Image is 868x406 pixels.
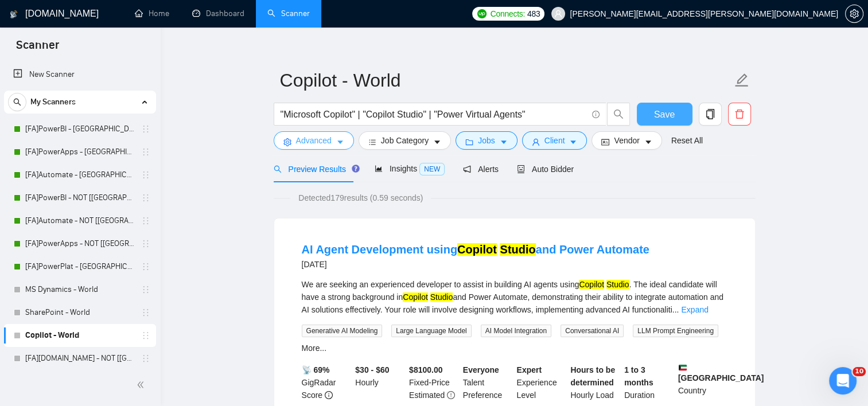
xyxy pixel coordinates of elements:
[141,216,150,225] span: holder
[614,134,639,147] span: Vendor
[13,63,147,86] a: New Scanner
[463,365,499,374] b: Everyone
[280,66,732,95] input: Scanner name...
[141,262,150,271] span: holder
[419,163,445,175] span: NEW
[517,365,542,374] b: Expert
[192,9,244,18] a: dashboardDashboard
[679,364,687,372] img: 🇰🇼
[678,364,764,382] b: [GEOGRAPHIC_DATA]
[141,239,150,248] span: holder
[478,134,495,147] span: Jobs
[579,280,604,289] mark: Copilot
[355,365,389,374] b: $30 - $60
[676,364,730,401] div: Country
[9,98,26,106] span: search
[7,37,68,61] span: Scanner
[290,192,431,204] span: Detected 179 results (0.59 seconds)
[141,193,150,202] span: holder
[845,9,863,18] a: setting
[601,138,609,146] span: idcard
[644,138,652,146] span: caret-down
[570,365,615,387] b: Hours to be determined
[517,165,574,174] span: Auto Bidder
[500,138,508,146] span: caret-down
[381,134,429,147] span: Job Category
[829,367,857,395] iframe: Intercom live chat
[569,138,577,146] span: caret-down
[274,131,354,150] button: settingAdvancedcaret-down
[302,365,330,374] b: 📡 69%
[407,364,461,401] div: Fixed-Price
[624,365,653,387] b: 1 to 3 months
[607,103,630,126] button: search
[353,364,407,401] div: Hourly
[274,165,356,174] span: Preview Results
[517,165,525,173] span: robot
[25,232,134,255] a: [FA]PowerApps - NOT [[GEOGRAPHIC_DATA], CAN, [GEOGRAPHIC_DATA]]
[8,93,26,111] button: search
[267,9,310,18] a: searchScanner
[728,103,751,126] button: delete
[681,305,708,314] a: Expand
[481,325,551,337] span: AI Model Integration
[135,9,169,18] a: homeHome
[633,325,718,337] span: LLM Prompt Engineering
[302,243,649,256] a: AI Agent Development usingCopilot Studioand Power Automate
[463,165,499,174] span: Alerts
[281,107,587,122] input: Search Freelance Jobs...
[10,5,18,24] img: logo
[137,379,148,391] span: double-left
[141,354,150,363] span: holder
[25,209,134,232] a: [FA]Automate - NOT [[GEOGRAPHIC_DATA], [GEOGRAPHIC_DATA], [GEOGRAPHIC_DATA]]
[592,111,600,118] span: info-circle
[491,7,525,20] span: Connects:
[141,331,150,340] span: holder
[368,138,376,146] span: bars
[403,292,428,302] mark: Copilot
[654,107,675,122] span: Save
[141,170,150,179] span: holder
[25,118,134,140] a: [FA]PowerBI - [GEOGRAPHIC_DATA], [GEOGRAPHIC_DATA], [GEOGRAPHIC_DATA]
[699,103,722,126] button: copy
[846,9,863,18] span: setting
[296,134,332,147] span: Advanced
[430,292,453,302] mark: Studio
[500,243,535,256] mark: Studio
[608,109,629,119] span: search
[25,140,134,163] a: [FA]PowerApps - [GEOGRAPHIC_DATA], [GEOGRAPHIC_DATA], [GEOGRAPHIC_DATA]
[391,325,471,337] span: Large Language Model
[461,364,515,401] div: Talent Preference
[325,391,333,399] span: info-circle
[845,5,863,23] button: setting
[447,391,455,399] span: exclamation-circle
[591,131,661,150] button: idcardVendorcaret-down
[477,9,486,18] img: upwork-logo.png
[336,138,344,146] span: caret-down
[853,367,866,376] span: 10
[351,163,361,174] div: Tooltip anchor
[4,63,156,86] li: New Scanner
[672,305,679,314] span: ...
[544,134,565,147] span: Client
[465,138,473,146] span: folder
[699,109,721,119] span: copy
[463,165,471,173] span: notification
[456,131,517,150] button: folderJobscaret-down
[25,278,134,301] a: MS Dynamics - World
[637,103,692,126] button: Save
[554,10,562,18] span: user
[375,165,383,173] span: area-chart
[606,280,629,289] mark: Studio
[409,365,442,374] b: $ 8100.00
[283,138,291,146] span: setting
[527,7,540,20] span: 483
[302,343,327,353] a: More...
[457,243,497,256] mark: Copilot
[729,109,750,119] span: delete
[560,325,624,337] span: Conversational AI
[25,186,134,209] a: [FA]PowerBI - NOT [[GEOGRAPHIC_DATA], CAN, [GEOGRAPHIC_DATA]]
[515,364,569,401] div: Experience Level
[302,325,383,337] span: Generative AI Modeling
[375,164,445,173] span: Insights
